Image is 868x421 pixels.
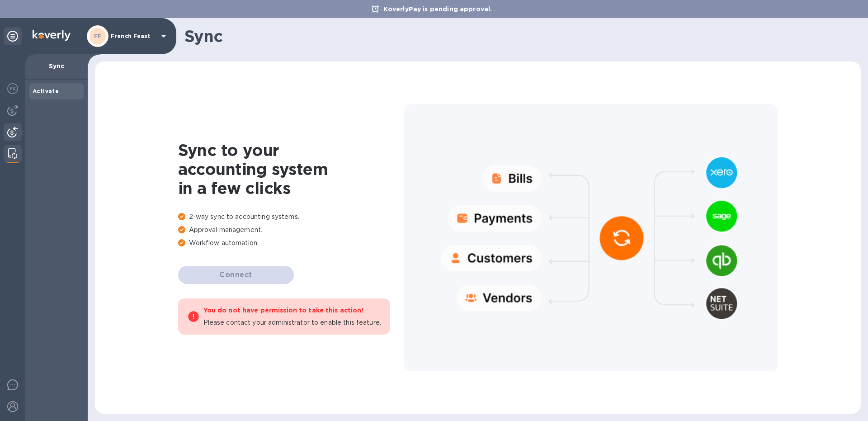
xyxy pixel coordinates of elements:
[7,83,18,94] img: Foreign exchange
[33,61,80,71] p: Sync
[33,30,71,41] img: Logo
[178,212,404,222] p: 2-way sync to accounting systems.
[178,238,404,248] p: Workflow automation.
[4,27,22,45] div: Unpin categories
[203,307,363,314] b: You do not have permission to take this action!
[203,318,382,327] p: Please contact your administrator to enable this feature.
[94,33,102,39] b: FF
[184,27,854,46] h1: Sync
[111,33,156,39] p: French Feast
[178,141,404,198] h1: Sync to your accounting system in a few clicks
[33,88,59,95] b: Activate
[178,225,404,235] p: Approval management.
[379,5,497,14] p: KoverlyPay is pending approval.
